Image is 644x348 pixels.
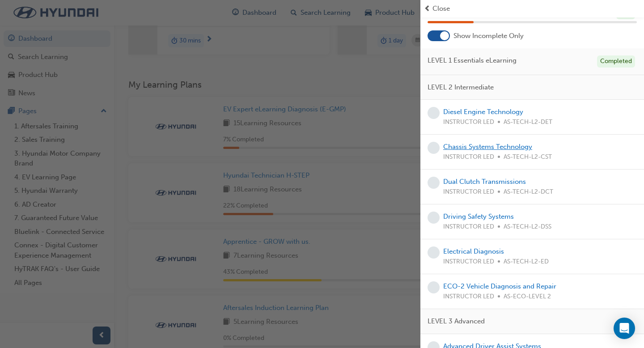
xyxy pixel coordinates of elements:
[443,187,494,197] span: INSTRUCTOR LED
[428,107,440,119] span: learningRecordVerb_NONE-icon
[424,4,431,14] span: prev-icon
[504,117,552,127] span: AS-TECH-L2-DET
[504,187,553,197] span: AS-TECH-L2-DCT
[504,222,551,232] span: AS-TECH-L2-DSS
[504,152,552,162] span: AS-TECH-L2-CST
[428,281,440,293] span: learningRecordVerb_NONE-icon
[428,246,440,259] span: learningRecordVerb_NONE-icon
[443,152,494,162] span: INSTRUCTOR LED
[504,257,549,267] span: AS-TECH-L2-ED
[504,292,551,302] span: AS-ECO-LEVEL 2
[443,247,504,255] a: Electrical Diagnosis
[428,55,517,66] span: LEVEL 1 Essentials eLearning
[443,212,514,221] a: Driving Safety Systems
[428,316,485,327] span: LEVEL 3 Advanced
[443,143,532,151] a: Chassis Systems Technology
[443,117,494,127] span: INSTRUCTOR LED
[443,108,523,116] a: Diesel Engine Technology
[443,178,526,186] a: Dual Clutch Transmissions
[428,177,440,189] span: learningRecordVerb_NONE-icon
[428,212,440,224] span: learningRecordVerb_NONE-icon
[443,222,494,232] span: INSTRUCTOR LED
[424,4,640,14] button: prev-iconClose
[432,4,450,14] span: Close
[597,55,635,68] div: Completed
[428,82,494,93] span: LEVEL 2 Intermediate
[443,282,556,290] a: ECO-2 Vehicle Diagnosis and Repair
[453,31,524,41] span: Show Incomplete Only
[443,257,494,267] span: INSTRUCTOR LED
[443,292,494,302] span: INSTRUCTOR LED
[614,318,635,339] div: Open Intercom Messenger
[428,142,440,154] span: learningRecordVerb_NONE-icon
